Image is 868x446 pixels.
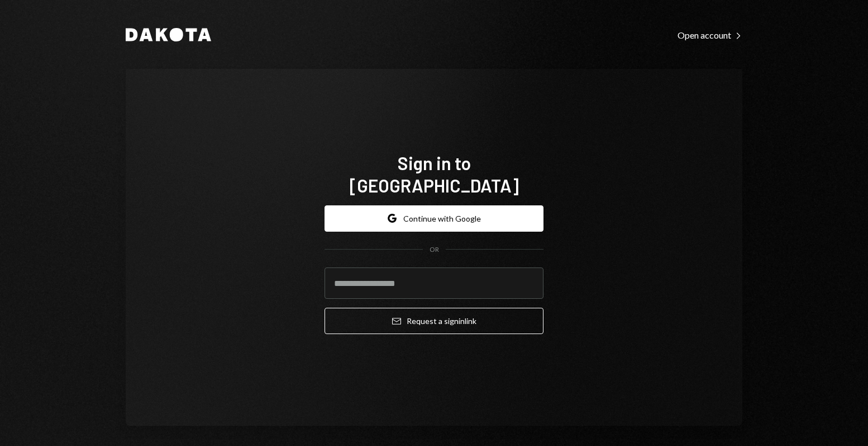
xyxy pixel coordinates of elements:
[430,245,439,255] div: OR
[325,205,543,232] button: Continue with Google
[678,30,742,41] div: Open account
[678,29,742,41] a: Open account
[325,152,543,196] h1: Sign in to [GEOGRAPHIC_DATA]
[325,308,543,334] button: Request a signinlink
